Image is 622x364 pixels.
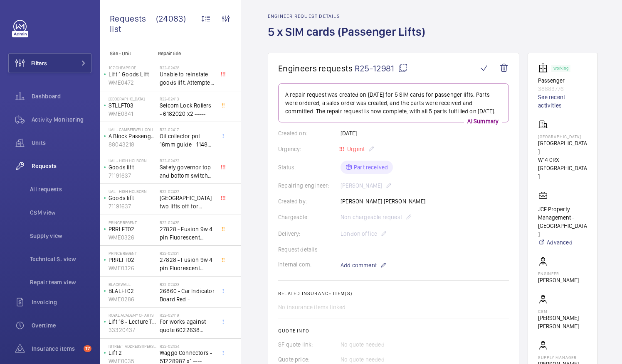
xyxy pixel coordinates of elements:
p: WME0341 [109,110,156,118]
h2: Engineer request details [268,13,430,19]
h2: R22-02435 [160,220,215,225]
p: [STREET_ADDRESS][PERSON_NAME] [109,344,156,349]
h2: R22-02413 [160,96,215,101]
span: Unable to reinstate goods lift. Attempted to swap control boards with PL2, no difference. Technic... [160,70,215,87]
p: BLALFT02 [109,287,156,295]
p: Repair title [158,51,213,56]
a: Advanced [538,238,587,247]
span: Insurance items [32,344,80,353]
span: For works against quote 6022638 @£2197.00 [160,318,215,334]
p: [GEOGRAPHIC_DATA] [538,139,587,156]
span: Invoicing [32,298,91,306]
p: WME0472 [109,78,156,87]
span: 26860 - Car Indicator Board Red - [160,287,215,303]
p: Lift 16 - Lecture Theater Disabled Lift ([PERSON_NAME]) ([GEOGRAPHIC_DATA] ) [109,318,156,326]
a: See recent activities [538,93,587,110]
img: elevator.svg [538,63,551,73]
p: Engineer [538,271,579,276]
h2: R22-02423 [160,282,215,287]
span: 27828 - Fusion 9w 4 pin Fluorescent Lamp / Bulb - Used on Prince regent lift No2 car top test con... [160,256,215,272]
span: All requests [30,185,91,193]
h2: R22-02427 [160,189,215,194]
span: Units [32,139,91,147]
span: Filters [31,59,47,67]
span: R25-12981 [355,63,408,73]
p: A repair request was created on [DATE] for 5 SIM cards for passenger lifts. Parts were ordered, a... [285,90,502,115]
span: Dashboard [32,92,91,100]
p: 107 Cheapside [109,65,156,70]
p: PRRLFT02 [109,256,156,264]
span: Technical S. view [30,255,91,263]
p: 71191637 [109,171,156,180]
span: Oil collector pot 16mm guide - 11482 x2 [160,132,215,149]
p: Lift 2 [109,349,156,357]
button: Filters [8,53,91,73]
span: Activity Monitoring [32,115,91,124]
p: 33320437 [109,326,156,334]
p: UAL - High Holborn [109,189,156,194]
h2: R22-02432 [160,158,215,163]
p: WME0286 [109,295,156,303]
span: Requests [32,162,91,170]
span: Selcom Lock Rollers - 6182020 x2 ----- [160,101,215,118]
p: Passenger [538,76,587,85]
p: 38883776 [538,85,587,93]
p: Blackwall [109,282,156,287]
span: [GEOGRAPHIC_DATA] two lifts off for safety governor rope switches at top and bottom. Immediate de... [160,194,215,210]
span: 27828 - Fusion 9w 4 pin Fluorescent Lamp / Bulb - Used on Prince regent lift No2 car top test con... [160,225,215,242]
p: [PERSON_NAME] [PERSON_NAME] [538,314,587,330]
p: Goods lift [109,163,156,171]
p: UAL - Camberwell College of Arts [109,127,156,132]
p: A Block Passenger Lift 2 (B) L/H [109,132,156,140]
h2: Related insurance item(s) [278,291,509,296]
p: AI Summary [464,117,502,125]
h2: Quote info [278,328,509,334]
p: WME0326 [109,233,156,242]
p: W14 0RX [GEOGRAPHIC_DATA] [538,156,587,181]
h2: R22-02431 [160,251,215,256]
h2: R22-02419 [160,313,215,318]
span: Supply view [30,232,91,240]
p: Supply manager [538,355,587,360]
p: 88043218 [109,140,156,149]
p: Goods lift [109,194,156,202]
h1: 5 x SIM cards (Passenger Lifts) [268,24,430,53]
p: 71191637 [109,202,156,210]
p: [GEOGRAPHIC_DATA] [109,96,156,101]
h2: R22-02428 [160,65,215,70]
span: CSM view [30,208,91,217]
span: Add comment [341,261,377,269]
h2: R22-02434 [160,344,215,349]
span: 17 [84,345,91,352]
span: Safety governor top and bottom switches not working from an immediate defect. Lift passenger lift... [160,163,215,180]
span: Requests list [110,13,156,34]
p: STLLFT03 [109,101,156,110]
p: Site - Unit [100,51,155,56]
p: WME0326 [109,264,156,272]
p: UAL - High Holborn [109,158,156,163]
p: [GEOGRAPHIC_DATA] [538,134,587,139]
p: Lift 1 Goods Lift [109,70,156,78]
p: royal academy of arts [109,313,156,318]
p: Working [553,67,568,70]
h2: R22-02417 [160,127,215,132]
p: JCF Property Management - [GEOGRAPHIC_DATA] [538,205,587,238]
span: Engineers requests [278,63,353,73]
span: Repair team view [30,278,91,286]
span: Overtime [32,321,91,330]
p: CSM [538,309,587,314]
p: [PERSON_NAME] [538,276,579,284]
p: PRRLFT02 [109,225,156,233]
p: Prince Regent [109,251,156,256]
p: Prince Regent [109,220,156,225]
